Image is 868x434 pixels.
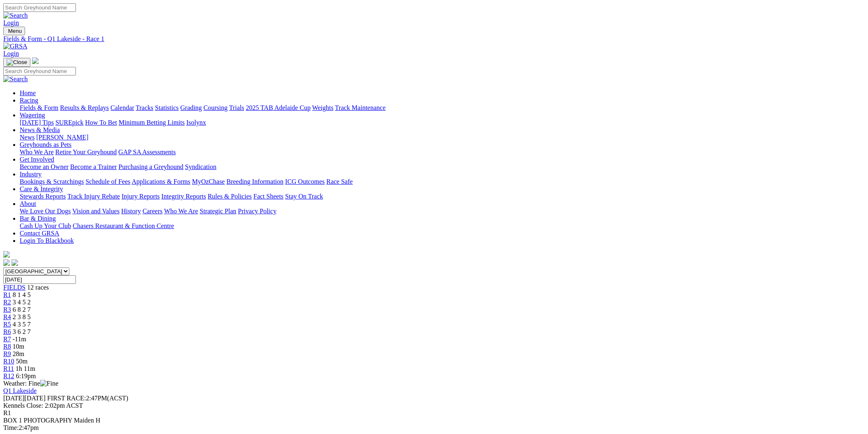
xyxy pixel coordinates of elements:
span: 4 3 5 7 [13,321,31,328]
a: FIELDS [3,284,25,291]
div: Get Involved [20,163,865,171]
div: Care & Integrity [20,193,865,200]
a: R12 [3,372,14,379]
span: R3 [3,306,11,313]
span: 1h 11m [16,365,35,372]
a: Syndication [185,163,216,170]
a: R6 [3,328,11,335]
a: Retire Your Greyhound [55,148,117,155]
div: Industry [20,178,865,185]
span: -11m [13,336,26,343]
input: Search [3,67,76,75]
span: 2:47PM(ACST) [47,395,128,402]
a: Login [3,19,19,26]
a: Who We Are [20,148,54,155]
a: Become a Trainer [70,163,117,170]
a: R2 [3,299,11,306]
a: Schedule of Fees [85,178,130,185]
a: [DATE] Tips [20,119,54,126]
a: Login [3,50,19,57]
div: Fields & Form - Q1 Lakeside - Race 1 [3,35,865,43]
a: Minimum Betting Limits [119,119,185,126]
input: Search [3,3,76,12]
a: Tracks [136,104,153,111]
span: 6:19pm [16,372,36,379]
button: Toggle navigation [3,58,30,67]
img: Close [7,59,27,66]
a: Home [20,89,36,96]
a: Results & Replays [60,104,109,111]
a: SUREpick [55,119,83,126]
a: 2025 TAB Adelaide Cup [246,104,311,111]
img: facebook.svg [3,259,10,266]
a: R11 [3,365,14,372]
input: Select date [3,275,76,284]
span: [DATE] [3,395,46,402]
div: Racing [20,104,865,112]
a: Coursing [203,104,228,111]
a: Racing [20,97,38,104]
span: 8 1 4 5 [13,291,31,298]
img: twitter.svg [11,259,18,266]
a: R1 [3,291,11,298]
a: Isolynx [186,119,206,126]
span: 6 8 2 7 [13,306,31,313]
a: ICG Outcomes [285,178,324,185]
div: Bar & Dining [20,222,865,230]
a: News & Media [20,126,60,133]
a: [PERSON_NAME] [36,134,88,141]
a: Statistics [155,104,179,111]
a: Greyhounds as Pets [20,141,71,148]
span: Time: [3,424,19,431]
a: We Love Our Dogs [20,208,71,215]
img: logo-grsa-white.png [32,57,39,64]
span: [DATE] [3,395,25,402]
img: logo-grsa-white.png [3,251,10,258]
a: GAP SA Assessments [119,148,176,155]
span: R10 [3,358,14,365]
img: Search [3,12,28,19]
a: R5 [3,321,11,328]
a: Login To Blackbook [20,237,74,244]
div: Wagering [20,119,865,126]
span: 28m [13,350,24,357]
div: About [20,208,865,215]
a: R4 [3,313,11,320]
a: Injury Reports [121,193,160,200]
span: 2 3 8 5 [13,313,31,320]
a: Race Safe [326,178,352,185]
span: R8 [3,343,11,350]
a: Get Involved [20,156,54,163]
a: R9 [3,350,11,357]
a: History [121,208,141,215]
a: Cash Up Your Club [20,222,71,229]
a: Q1 Lakeside [3,387,37,394]
img: Fine [40,380,58,387]
span: 3 4 5 2 [13,299,31,306]
a: Care & Integrity [20,185,63,192]
a: Strategic Plan [200,208,236,215]
a: Stewards Reports [20,193,66,200]
a: Fields & Form [20,104,58,111]
a: Privacy Policy [238,208,276,215]
span: Weather: Fine [3,380,58,387]
span: 10m [13,343,24,350]
a: How To Bet [85,119,117,126]
a: Applications & Forms [132,178,190,185]
a: Vision and Values [72,208,119,215]
div: 2:47pm [3,424,865,432]
a: Industry [20,171,41,178]
a: Careers [142,208,162,215]
span: 50m [16,358,27,365]
span: 3 6 2 7 [13,328,31,335]
a: Stay On Track [285,193,323,200]
div: Greyhounds as Pets [20,148,865,156]
a: Bookings & Scratchings [20,178,84,185]
img: Search [3,75,28,83]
